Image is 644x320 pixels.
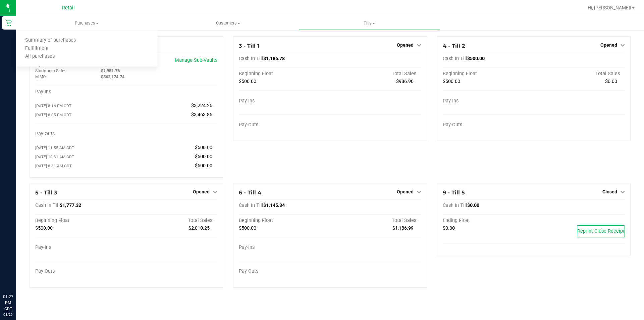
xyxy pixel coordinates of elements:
[588,5,631,10] span: Hi, [PERSON_NAME]!
[443,71,534,77] div: Beginning Float
[3,312,13,317] p: 08/20
[62,5,75,11] span: Retail
[467,56,485,61] span: $500.00
[35,68,65,73] span: Stockroom Safe:
[101,74,124,79] span: $562,174.74
[35,225,53,231] span: $500.00
[35,268,126,274] div: Pay-Outs
[239,189,261,196] span: 6 - Till 4
[239,71,330,77] div: Beginning Float
[191,112,212,118] span: $3,463.86
[239,202,263,208] span: Cash In Till
[175,57,217,63] a: Manage Sub-Vaults
[239,122,330,128] div: Pay-Outs
[263,56,285,61] span: $1,186.78
[35,145,74,150] span: [DATE] 11:55 AM CDT
[16,46,58,51] span: Fulfillment
[191,103,212,108] span: $3,224.26
[263,202,285,208] span: $1,145.34
[195,145,212,150] span: $500.00
[443,79,460,84] span: $500.00
[299,16,440,30] a: Tills
[195,154,212,159] span: $500.00
[35,244,126,250] div: Pay-Ins
[330,218,421,224] div: Total Sales
[5,19,12,26] inline-svg: Retail
[397,42,414,48] span: Opened
[195,163,212,169] span: $500.00
[239,244,330,250] div: Pay-Ins
[443,189,465,196] span: 9 - Till 5
[35,103,71,108] span: [DATE] 8:16 PM CDT
[534,71,625,77] div: Total Sales
[35,131,126,137] div: Pay-Outs
[7,266,27,286] iframe: Resource center
[35,189,57,196] span: 5 - Till 3
[443,43,465,49] span: 4 - Till 2
[577,228,625,234] span: Reprint Close Receipt
[397,189,414,194] span: Opened
[443,98,534,104] div: Pay-Ins
[239,43,259,49] span: 3 - Till 1
[443,202,467,208] span: Cash In Till
[189,225,210,231] span: $2,010.25
[16,16,157,30] a: Purchases Summary of purchases Fulfillment All purchases
[35,89,126,95] div: Pay-Ins
[299,20,439,26] span: Tills
[35,164,72,168] span: [DATE] 8:31 AM CDT
[605,79,617,84] span: $0.00
[20,265,28,273] iframe: Resource center unread badge
[239,79,256,84] span: $500.00
[239,56,263,61] span: Cash In Till
[396,79,414,84] span: $986.90
[101,68,120,73] span: $1,951.76
[35,154,74,159] span: [DATE] 10:31 AM CDT
[157,16,299,30] a: Customers
[443,122,534,128] div: Pay-Outs
[239,268,330,274] div: Pay-Outs
[602,189,617,194] span: Closed
[60,202,81,208] span: $1,777.32
[16,54,64,59] span: All purchases
[35,202,60,208] span: Cash In Till
[443,56,467,61] span: Cash In Till
[392,225,414,231] span: $1,186.99
[239,98,330,104] div: Pay-Ins
[16,20,157,26] span: Purchases
[158,20,298,26] span: Customers
[3,294,13,312] p: 01:27 PM CDT
[443,218,534,224] div: Ending Float
[35,112,71,117] span: [DATE] 8:05 PM CDT
[443,225,455,231] span: $0.00
[239,225,256,231] span: $500.00
[35,75,47,79] span: MIMO:
[16,38,85,43] span: Summary of purchases
[577,225,625,237] button: Reprint Close Receipt
[467,202,479,208] span: $0.00
[600,42,617,48] span: Opened
[239,218,330,224] div: Beginning Float
[330,71,421,77] div: Total Sales
[126,218,218,224] div: Total Sales
[35,218,126,224] div: Beginning Float
[193,189,210,194] span: Opened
